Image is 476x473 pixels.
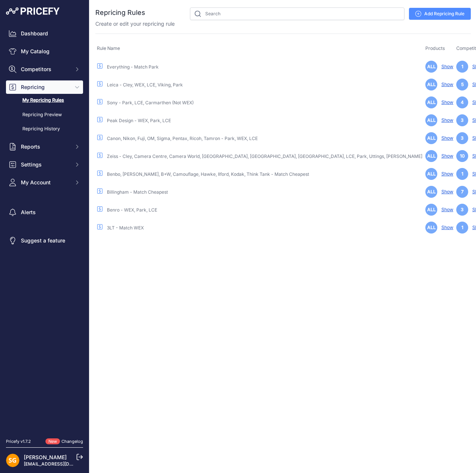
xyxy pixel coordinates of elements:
p: Create or edit your repricing rule [95,20,175,28]
span: 1 [456,168,468,180]
span: ALL [425,150,437,162]
a: Show [438,64,453,69]
a: Repricing History [6,123,83,136]
a: Show [438,171,453,177]
span: ALL [425,61,437,73]
a: Show [438,82,453,87]
span: ALL [425,168,437,180]
a: Show [438,99,453,105]
div: Pricefy v1.7.2 [6,438,31,445]
span: 5 [456,79,468,91]
a: Benro - WEX, Park, LCE [107,207,157,213]
a: Everything - Match Park [107,64,159,70]
span: Settings [21,161,70,168]
span: 10 [456,150,468,162]
span: ALL [425,186,437,198]
span: ALL [425,132,437,144]
span: 1 [456,222,468,234]
span: ALL [425,204,437,216]
span: 3 [456,114,468,126]
span: ALL [425,79,437,91]
a: Canon, Nikon, Fuji, OM, Sigma, Pentax, Ricoh, Tamron - Park, WEX, LCE [107,136,258,141]
a: Alerts [6,206,83,219]
a: Peak Design - WEX, Park, LCE [107,118,171,123]
a: Show [438,153,453,159]
input: Search [190,7,404,20]
span: Repricing [21,83,70,91]
span: Products [425,45,445,51]
a: Show [438,135,453,141]
a: My Catalog [6,45,83,58]
span: 1 [456,61,468,73]
a: Suggest a feature [6,234,83,247]
a: Add Repricing Rule [409,8,471,20]
a: Billingham - Match Cheapest [107,189,168,195]
a: [EMAIL_ADDRESS][DOMAIN_NAME] [24,461,102,467]
a: Changelog [61,439,83,444]
a: Repricing Preview [6,108,83,121]
span: 3 [456,132,468,144]
a: Sony - Park, LCE, Carmarthen (Not WEX) [107,100,194,105]
button: My Account [6,176,83,189]
button: Repricing [6,80,83,94]
span: New [45,438,60,445]
span: Competitors [21,66,70,73]
span: ALL [425,96,437,108]
a: Show [438,189,453,194]
a: Show [438,207,453,212]
span: Reports [21,143,70,150]
button: Competitors [6,63,83,76]
span: ALL [425,114,437,126]
button: Reports [6,140,83,153]
span: Rule Name [97,45,120,51]
a: 3LT - Match WEX [107,225,144,231]
span: 7 [456,186,468,198]
a: Show [438,117,453,123]
a: Zeiss - Cley, Camera Centre, Camera World, [GEOGRAPHIC_DATA], [GEOGRAPHIC_DATA], [GEOGRAPHIC_DATA... [107,153,422,159]
span: My Account [21,179,70,186]
h2: Repricing Rules [95,7,145,18]
button: Settings [6,158,83,171]
span: 3 [456,204,468,216]
a: [PERSON_NAME] [24,454,67,460]
nav: Sidebar [6,27,83,429]
a: Show [438,225,453,230]
img: Pricefy Logo [6,7,60,15]
span: ALL [425,222,437,234]
a: Dashboard [6,27,83,40]
a: Leica - Cley, WEX, LCE, Viking, Park [107,82,183,88]
a: My Repricing Rules [6,94,83,107]
a: Benbo, [PERSON_NAME], B+W, Camouflage, Hawke, Ilford, Kodak, Think Tank - Match Cheapest [107,171,309,177]
span: 4 [456,96,468,108]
